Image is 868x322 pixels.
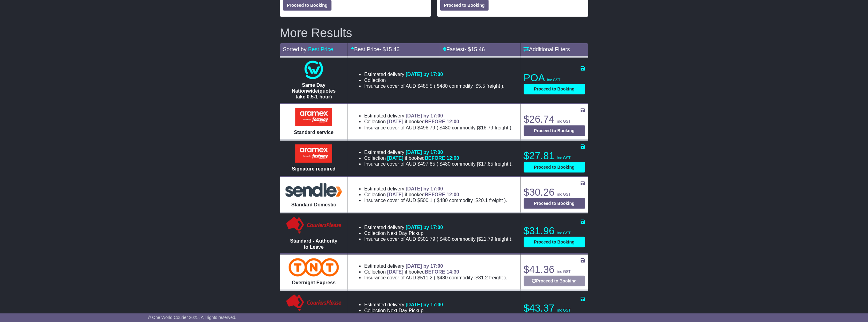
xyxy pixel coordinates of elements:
span: ( ). [437,125,513,131]
span: ( ). [437,161,513,167]
span: Freight [495,161,508,167]
button: Proceed to Booking [524,125,585,136]
span: | [474,198,476,203]
button: Proceed to Booking [524,198,585,209]
span: 12:00 [447,192,459,197]
li: Estimated delivery [364,224,513,230]
span: Standard Domestic [291,202,336,207]
button: Proceed to Booking [524,237,585,247]
span: Commodity [452,161,476,167]
span: inc GST [558,119,571,124]
span: Sorted by [283,46,307,52]
span: 20.1 [478,198,488,203]
span: inc GST [558,270,571,274]
span: [DATE] by 17:00 [406,225,443,230]
a: Additional Filters [524,46,570,52]
span: 485.5 [420,83,433,89]
span: ( ). [437,236,513,242]
span: 496.79 [420,125,435,130]
p: $43.37 [524,302,585,314]
span: 480 [442,161,451,167]
span: 15.46 [471,46,485,52]
p: $30.26 [524,186,585,198]
span: Overnight Express [292,280,336,285]
span: Insurance cover of AUD $ [364,125,435,131]
img: Aramex: Standard service [295,108,332,126]
span: 12:00 [447,155,459,161]
span: 501.79 [420,236,435,242]
span: | [477,125,478,130]
a: Best Price [308,46,333,52]
a: Fastest- $15.46 [443,46,485,52]
li: Estimated delivery [364,71,504,77]
span: Next Day Pickup [387,231,423,236]
span: - $ [465,46,485,52]
span: © One World Courier 2025. All rights reserved. [148,315,236,320]
span: 31.2 [478,275,488,280]
span: 480 [440,83,448,89]
li: Collection [364,192,507,197]
span: | [477,161,478,167]
li: Estimated delivery [364,149,513,155]
span: 511.2 [420,275,433,280]
li: Collection [364,155,513,161]
span: Freight [489,275,503,280]
li: Estimated delivery [364,113,513,119]
span: Insurance cover of AUD $ [364,83,432,89]
span: | [474,275,476,280]
span: Freight [489,198,503,203]
span: inc GST [558,156,571,160]
span: [DATE] by 17:00 [406,186,443,191]
span: $ $ [436,275,504,280]
span: Freight [495,125,508,130]
span: $ $ [438,161,510,167]
span: Commodity [452,236,476,242]
img: One World Courier: Same Day Nationwide(quotes take 0.5-1 hour) [305,61,323,79]
span: Commodity [449,275,473,280]
span: | [477,236,478,242]
span: BEFORE [425,192,446,197]
li: Collection [364,269,507,275]
span: Freight [495,236,508,242]
a: Best Price- $15.46 [351,46,399,52]
span: [DATE] [387,119,403,124]
span: Next Day Pickup [387,308,423,313]
span: 14:30 [447,269,459,274]
span: Insurance cover of AUD $ [364,236,435,242]
p: POA [524,72,585,84]
span: $ $ [436,198,504,203]
span: 480 [440,198,448,203]
img: TNT Domestic: Overnight Express [289,258,339,277]
button: Proceed to Booking [524,84,585,94]
span: [DATE] by 17:00 [406,150,443,155]
img: Sendle: Standard Domestic [283,182,344,198]
span: 500.1 [420,198,433,203]
span: $ $ [438,125,510,130]
span: | [474,83,476,89]
span: ( ). [434,275,507,281]
span: if booked [387,192,459,197]
span: inc GST [558,192,571,197]
span: [DATE] [387,155,403,161]
span: if booked [387,269,459,274]
span: inc GST [558,231,571,235]
li: Collection [364,119,513,125]
span: [DATE] [387,192,403,197]
span: 21.79 [481,236,493,242]
p: $31.96 [524,225,585,237]
span: 15.46 [386,46,400,52]
span: Commodity [452,125,476,130]
span: Same Day Nationwide(quotes take 0.5-1 hour) [292,82,336,99]
span: Signature required [292,166,336,171]
span: BEFORE [425,155,446,161]
span: Insurance cover of AUD $ [364,275,432,281]
span: [DATE] by 17:00 [406,302,443,307]
span: 12:00 [447,119,459,124]
span: if booked [387,119,459,124]
h2: More Results [280,26,588,40]
p: $27.81 [524,150,585,162]
span: ( ). [434,83,504,89]
span: BEFORE [425,269,446,274]
span: 480 [442,125,451,130]
span: ( ). [434,197,507,203]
